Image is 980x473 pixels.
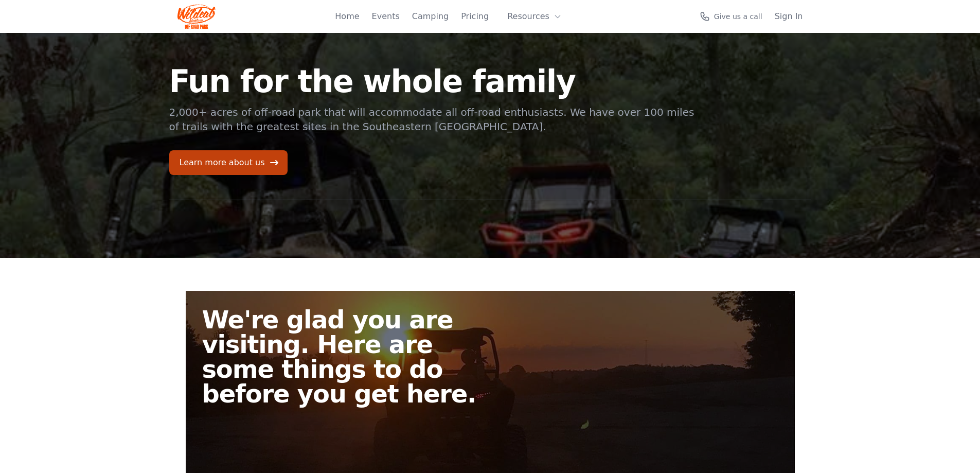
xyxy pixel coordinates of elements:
[461,10,489,23] a: Pricing
[335,10,359,23] a: Home
[177,4,216,29] img: Wildcat Logo
[202,307,498,406] h2: We're glad you are visiting. Here are some things to do before you get here.
[169,150,288,175] a: Learn more about us
[372,10,400,23] a: Events
[501,6,568,27] button: Resources
[714,11,762,22] span: Give us a call
[169,66,696,97] h1: Fun for the whole family
[169,105,696,134] p: 2,000+ acres of off-road park that will accommodate all off-road enthusiasts. We have over 100 mi...
[775,10,803,23] a: Sign In
[700,11,762,22] a: Give us a call
[412,10,449,23] a: Camping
